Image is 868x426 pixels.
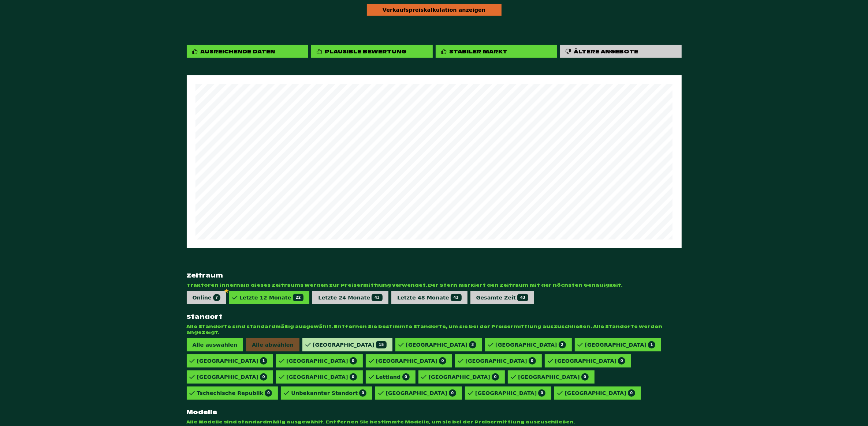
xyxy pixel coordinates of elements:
[574,48,638,55] div: Ältere Angebote
[291,389,366,397] div: Unbekannter Standort
[648,341,655,348] span: 1
[517,294,528,301] span: 43
[318,294,383,301] div: Letzte 24 Monate
[618,357,625,365] span: 0
[239,294,304,301] div: Letzte 12 Monate
[555,357,626,365] div: [GEOGRAPHIC_DATA]
[286,373,357,381] div: [GEOGRAPHIC_DATA]
[385,389,456,397] div: [GEOGRAPHIC_DATA]
[260,373,267,381] span: 0
[402,373,410,381] span: 0
[495,341,566,348] div: [GEOGRAPHIC_DATA]
[201,48,275,55] div: Ausreichende Daten
[265,389,272,397] span: 0
[213,294,220,301] span: 7
[565,389,635,397] div: [GEOGRAPHIC_DATA]
[581,373,589,381] span: 0
[376,373,410,381] div: Lettland
[628,389,635,397] span: 0
[293,294,304,301] span: 22
[187,408,682,416] strong: Modelle
[439,357,446,365] span: 0
[376,341,387,348] span: 15
[585,341,656,348] div: [GEOGRAPHIC_DATA]
[193,294,220,301] div: Online
[197,373,268,381] div: [GEOGRAPHIC_DATA]
[197,389,272,397] div: Tschechische Republik
[367,4,502,16] div: Verkaufspreiskalkulation anzeigen
[429,373,499,381] div: [GEOGRAPHIC_DATA]
[359,389,366,397] span: 0
[313,341,387,348] div: [GEOGRAPHIC_DATA]
[311,45,433,58] div: Plausible Bewertung
[560,45,682,58] div: Ältere Angebote
[559,341,566,348] span: 2
[469,341,476,348] span: 3
[436,45,557,58] div: Stabiler Markt
[286,357,357,365] div: [GEOGRAPHIC_DATA]
[187,313,682,321] strong: Standort
[538,389,545,397] span: 0
[325,48,407,55] div: Plausible Bewertung
[187,272,682,279] strong: Zeitraum
[451,294,462,301] span: 43
[492,373,499,381] span: 0
[406,341,476,348] div: [GEOGRAPHIC_DATA]
[476,294,528,301] div: Gesamte Zeit
[465,357,536,365] div: [GEOGRAPHIC_DATA]
[260,357,267,365] span: 1
[197,357,268,365] div: [GEOGRAPHIC_DATA]
[529,357,536,365] span: 0
[187,324,682,335] span: Alle Standorte sind standardmäßig ausgewählt. Entfernen Sie bestimmte Standorte, um sie bei der P...
[350,373,357,381] span: 0
[449,389,456,397] span: 0
[518,373,589,381] div: [GEOGRAPHIC_DATA]
[187,419,682,425] span: Alle Modelle sind standardmäßig ausgewählt. Entfernen Sie bestimmte Modelle, um sie bei der Preis...
[450,48,508,55] div: Stabiler Markt
[187,282,682,288] span: Traktoren innerhalb dieses Zeitraums werden zur Preisermittlung verwendet. Der Stern markiert den...
[475,389,546,397] div: [GEOGRAPHIC_DATA]
[372,294,383,301] span: 43
[350,357,357,365] span: 0
[376,357,447,365] div: [GEOGRAPHIC_DATA]
[187,45,308,58] div: Ausreichende Daten
[397,294,462,301] div: Letzte 48 Monate
[246,338,299,351] span: Alle abwählen
[187,338,243,351] span: Alle auswählen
